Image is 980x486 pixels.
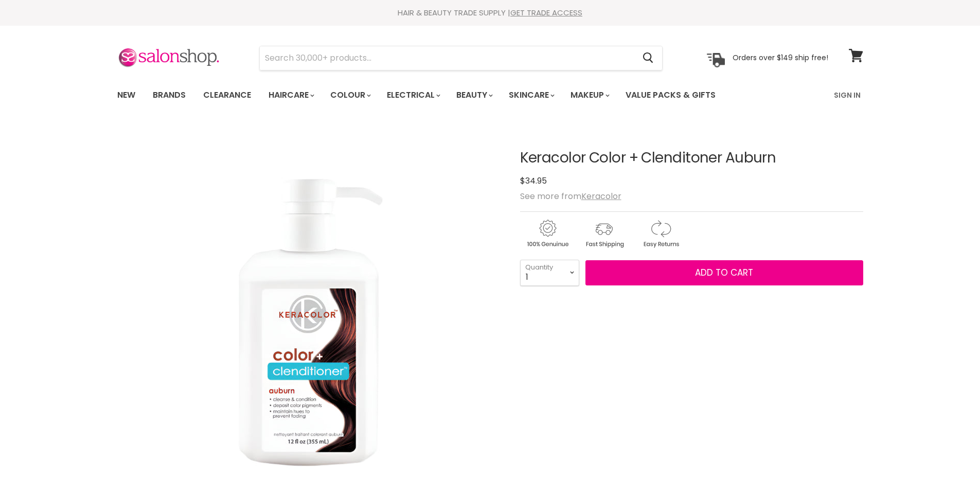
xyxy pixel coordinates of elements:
[695,266,753,279] span: Add to cart
[110,80,776,110] ul: Main menu
[110,84,143,106] a: New
[520,150,863,166] h1: Keracolor Color + Clenditoner Auburn
[733,53,828,62] p: Orders over $149 ship free!
[501,84,561,106] a: Skincare
[104,80,876,110] nav: Main
[585,260,863,286] button: Add to cart
[260,46,635,70] input: Search
[520,218,575,249] img: genuine.gif
[195,84,259,106] a: Clearance
[563,84,616,106] a: Makeup
[323,84,377,106] a: Colour
[828,84,867,106] a: Sign In
[259,46,663,70] form: Product
[577,218,631,249] img: shipping.gif
[520,175,547,187] span: $34.95
[449,84,499,106] a: Beauty
[510,7,582,18] a: GET TRADE ACCESS
[581,190,621,202] a: Keracolor
[520,190,621,202] span: See more from
[261,84,320,106] a: Haircare
[635,46,662,70] button: Search
[618,84,723,106] a: Value Packs & Gifts
[379,84,447,106] a: Electrical
[633,218,688,249] img: returns.gif
[145,84,193,106] a: Brands
[104,8,876,18] div: HAIR & BEAUTY TRADE SUPPLY |
[520,260,579,285] select: Quantity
